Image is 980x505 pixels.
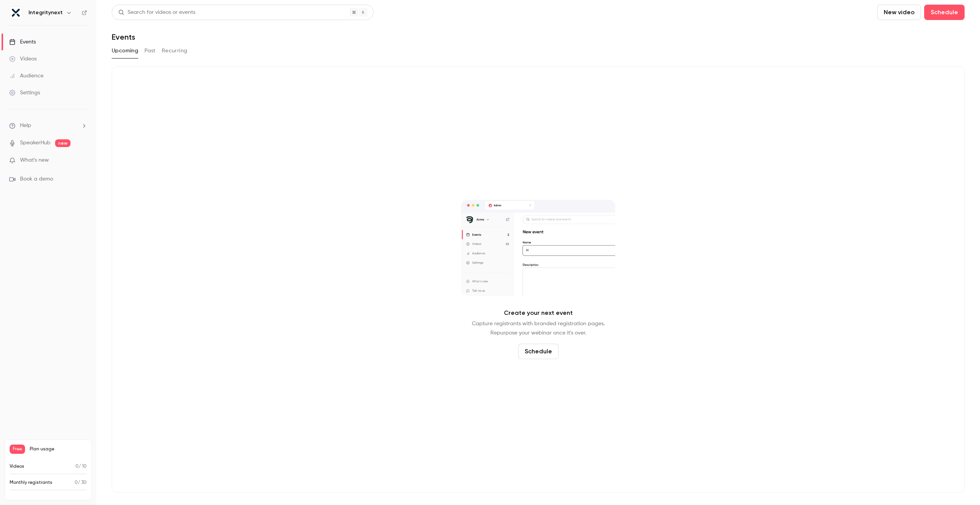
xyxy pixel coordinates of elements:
button: Upcoming [112,45,138,57]
button: Past [144,45,156,57]
li: help-dropdown-opener [9,122,87,130]
span: 0 [76,464,79,469]
span: Help [20,122,31,130]
span: Plan usage [30,446,87,452]
span: What's new [20,156,49,164]
button: New video [877,5,921,20]
p: / 10 [76,463,87,470]
div: Videos [9,55,37,63]
button: Schedule [518,344,559,359]
p: Monthly registrants [10,479,52,486]
h6: Integritynext [29,9,63,17]
a: SpeakerHub [20,139,50,147]
button: Recurring [162,45,188,57]
span: Book a demo [20,175,53,183]
h1: Events [112,32,135,42]
p: Videos [10,463,24,470]
img: Integritynext [10,7,22,19]
div: Audience [9,72,44,80]
span: Free [10,445,25,454]
div: Settings [9,89,40,97]
p: / 30 [75,479,87,486]
span: new [55,139,70,147]
div: Search for videos or events [118,8,195,17]
iframe: Noticeable Trigger [78,157,87,164]
span: 0 [75,480,78,485]
p: Capture registrants with branded registration pages. Repurpose your webinar once it's over. [472,319,605,338]
button: Schedule [924,5,965,20]
div: Events [9,38,36,46]
p: Create your next event [504,308,573,318]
